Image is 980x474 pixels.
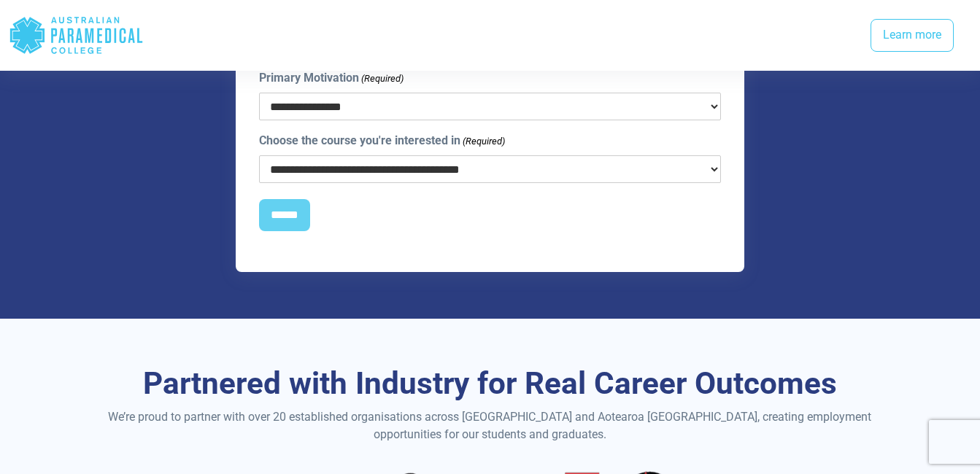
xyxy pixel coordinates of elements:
[461,134,505,149] span: (Required)
[9,12,144,59] div: Australian Paramedical College
[259,132,505,149] label: Choose the course you're interested in
[871,19,954,53] a: Learn more
[81,408,899,443] p: We’re proud to partner with over 20 established organisations across [GEOGRAPHIC_DATA] and Aotear...
[81,365,899,403] h3: Partnered with Industry for Real Career Outcomes
[259,69,404,87] label: Primary Motivation
[360,71,404,86] span: (Required)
